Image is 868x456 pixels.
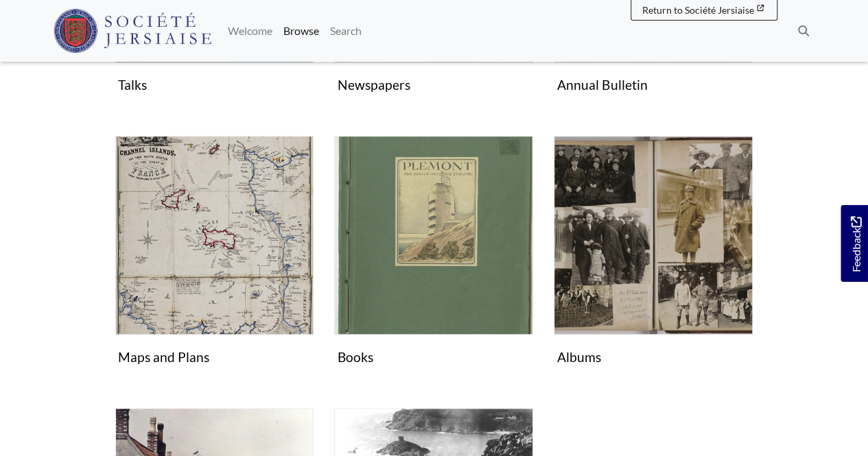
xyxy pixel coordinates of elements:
[115,136,314,335] img: Maps and Plans
[324,136,543,392] div: Subcollection
[278,17,325,45] a: Browse
[543,136,763,392] div: Subcollection
[847,217,864,272] span: Feedback
[325,17,367,45] a: Search
[54,9,212,53] img: Société Jersiaise
[54,5,212,56] a: Société Jersiaise logo
[334,136,533,335] img: Books
[554,136,753,371] a: Albums Albums
[841,205,868,282] a: Would you like to provide feedback?
[554,136,753,335] img: Albums
[334,136,533,371] a: Books Books
[642,4,754,16] span: Return to Société Jersiaise
[105,136,325,392] div: Subcollection
[222,17,278,45] a: Welcome
[115,136,314,371] a: Maps and Plans Maps and Plans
